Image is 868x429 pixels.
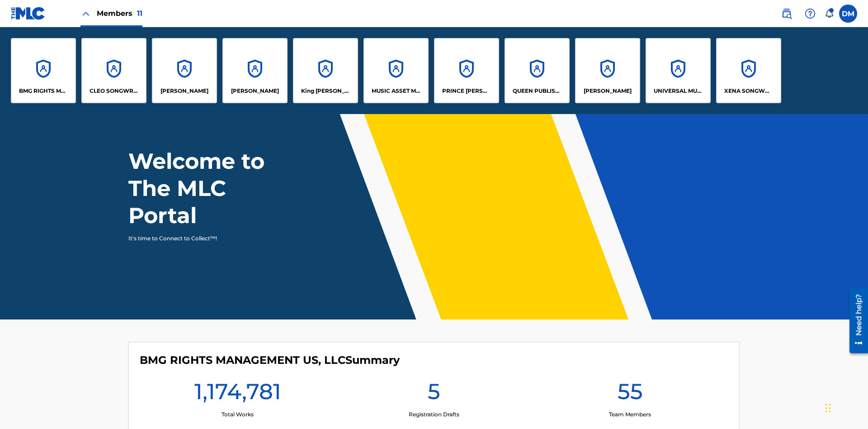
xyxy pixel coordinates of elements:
p: Team Members [609,410,651,419]
iframe: Chat Widget [823,386,868,429]
p: ELVIS COSTELLO [160,87,208,95]
a: AccountsBMG RIGHTS MANAGEMENT US, LLC [11,38,76,103]
p: BMG RIGHTS MANAGEMENT US, LLC [19,87,68,95]
a: Public Search [778,5,796,23]
iframe: Resource Center [843,284,868,358]
span: Members [97,8,142,19]
p: RONALD MCTESTERSON [584,87,632,95]
h1: 55 [618,378,643,410]
p: Registration Drafts [409,410,459,419]
a: AccountsCLEO SONGWRITER [81,38,146,103]
h1: Welcome to The MLC Portal [128,148,297,229]
p: It's time to Connect to Collect™! [128,234,285,243]
div: Help [801,5,819,23]
h4: BMG RIGHTS MANAGEMENT US, LLC [140,353,400,367]
h1: 1,174,781 [194,378,281,410]
a: AccountsQUEEN PUBLISHA [505,38,570,103]
p: PRINCE MCTESTERSON [442,87,491,95]
p: CLEO SONGWRITER [90,87,139,95]
a: Accounts[PERSON_NAME] [575,38,640,103]
div: User Menu [839,5,857,23]
h1: 5 [428,378,440,410]
a: Accounts[PERSON_NAME] [222,38,288,103]
a: Accounts[PERSON_NAME] [152,38,217,103]
a: AccountsPRINCE [PERSON_NAME] [434,38,499,103]
a: AccountsUNIVERSAL MUSIC PUB GROUP [646,38,711,103]
img: MLC Logo [11,7,46,20]
p: EYAMA MCSINGER [231,87,279,95]
div: Drag [826,395,831,422]
a: AccountsKing [PERSON_NAME] [293,38,358,103]
p: XENA SONGWRITER [724,87,774,95]
p: King McTesterson [301,87,350,95]
a: AccountsXENA SONGWRITER [716,38,781,103]
img: help [805,8,816,19]
p: UNIVERSAL MUSIC PUB GROUP [654,87,703,95]
p: QUEEN PUBLISHA [513,87,562,95]
p: Total Works [222,410,254,419]
img: Close [80,8,91,19]
div: Notifications [825,9,834,18]
img: search [781,8,792,19]
p: MUSIC ASSET MANAGEMENT (MAM) [372,87,421,95]
span: 11 [137,9,142,18]
a: AccountsMUSIC ASSET MANAGEMENT (MAM) [363,38,429,103]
